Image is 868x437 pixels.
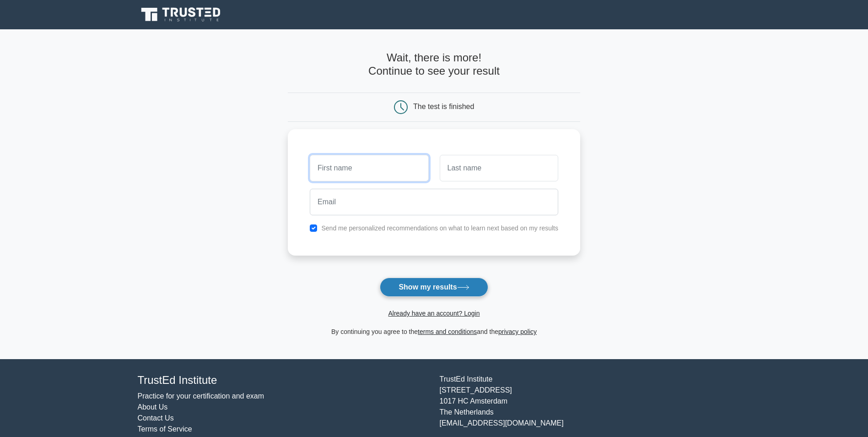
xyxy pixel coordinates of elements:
[380,278,488,297] button: Show my results
[413,103,474,110] div: The test is finished
[282,326,586,337] div: By continuing you agree to the and the
[138,392,264,400] a: Practice for your certification and exam
[288,51,580,78] h4: Wait, there is more! Continue to see your result
[498,328,537,335] a: privacy policy
[388,310,480,317] a: Already have an account? Login
[321,224,558,232] label: Send me personalized recommendations on what to learn next based on my results
[418,328,477,335] a: terms and conditions
[138,425,192,433] a: Terms of Service
[138,403,168,411] a: About Us
[138,374,429,387] h4: TrustEd Institute
[440,155,558,181] input: Last name
[138,414,174,422] a: Contact Us
[310,189,558,215] input: Email
[310,155,428,181] input: First name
